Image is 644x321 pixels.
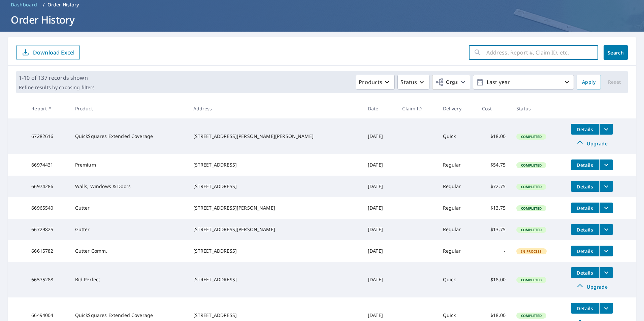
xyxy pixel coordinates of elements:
[359,78,382,86] p: Products
[26,240,69,262] td: 66615782
[511,99,566,118] th: Status
[19,74,95,82] p: 1-10 of 137 records shown
[26,262,69,297] td: 66575288
[599,224,613,235] button: filesDropdownBtn-66729825
[571,138,613,149] a: Upgrade
[582,78,595,86] span: Apply
[477,154,511,176] td: $54.75
[571,246,599,256] button: detailsBtn-66615782
[26,118,69,154] td: 67282616
[438,176,477,197] td: Regular
[438,240,477,262] td: Regular
[193,312,357,319] div: [STREET_ADDRESS]
[362,118,397,154] td: [DATE]
[571,181,599,192] button: detailsBtn-66974286
[486,43,598,62] input: Address, Report #, Claim ID, etc.
[438,197,477,219] td: Regular
[575,205,595,211] span: Details
[362,154,397,176] td: [DATE]
[16,45,80,60] button: Download Excel
[477,240,511,262] td: -
[362,262,397,297] td: [DATE]
[473,75,574,90] button: Last year
[575,283,609,291] span: Upgrade
[70,176,188,197] td: Walls, Windows & Doors
[193,162,357,168] div: [STREET_ADDRESS]
[193,248,357,254] div: [STREET_ADDRESS]
[571,224,599,235] button: detailsBtn-66729825
[575,183,595,190] span: Details
[575,226,595,233] span: Details
[477,197,511,219] td: $13.75
[26,99,69,118] th: Report #
[70,219,188,240] td: Gutter
[477,118,511,154] td: $18.00
[438,154,477,176] td: Regular
[70,99,188,118] th: Product
[477,219,511,240] td: $13.75
[575,270,595,276] span: Details
[575,139,609,147] span: Upgrade
[599,267,613,278] button: filesDropdownBtn-66575288
[26,154,69,176] td: 66974431
[11,1,37,8] span: Dashboard
[193,183,357,190] div: [STREET_ADDRESS]
[26,176,69,197] td: 66974286
[438,99,477,118] th: Delivery
[599,181,613,192] button: filesDropdownBtn-66974286
[571,267,599,278] button: detailsBtn-66575288
[362,176,397,197] td: [DATE]
[362,219,397,240] td: [DATE]
[70,262,188,297] td: Bid Perfect
[517,278,546,282] span: Completed
[571,124,599,135] button: detailsBtn-67282616
[517,163,546,168] span: Completed
[599,303,613,314] button: filesDropdownBtn-66494004
[400,78,417,86] p: Status
[571,281,613,292] a: Upgrade
[8,13,636,27] h1: Order History
[575,126,595,133] span: Details
[397,75,429,90] button: Status
[517,206,546,211] span: Completed
[362,197,397,219] td: [DATE]
[604,45,628,60] button: Search
[571,203,599,213] button: detailsBtn-66965540
[577,75,601,90] button: Apply
[438,219,477,240] td: Regular
[43,1,45,9] li: /
[477,262,511,297] td: $18.00
[599,159,613,170] button: filesDropdownBtn-66974431
[47,1,79,8] p: Order History
[70,118,188,154] td: QuickSquares Extended Coverage
[477,176,511,197] td: $72.75
[484,76,563,88] p: Last year
[188,99,362,118] th: Address
[517,184,546,189] span: Completed
[70,154,188,176] td: Premium
[517,134,546,139] span: Completed
[599,246,613,256] button: filesDropdownBtn-66615782
[70,240,188,262] td: Gutter Comm.
[571,159,599,170] button: detailsBtn-66974431
[356,75,395,90] button: Products
[517,249,546,254] span: In Process
[438,118,477,154] td: Quick
[193,205,357,211] div: [STREET_ADDRESS][PERSON_NAME]
[193,226,357,233] div: [STREET_ADDRESS][PERSON_NAME]
[609,49,622,56] span: Search
[26,219,69,240] td: 66729825
[575,305,595,312] span: Details
[397,99,437,118] th: Claim ID
[517,313,546,318] span: Completed
[362,240,397,262] td: [DATE]
[477,99,511,118] th: Cost
[517,227,546,232] span: Completed
[19,84,95,91] p: Refine results by choosing filters
[193,276,357,283] div: [STREET_ADDRESS]
[26,197,69,219] td: 66965540
[70,197,188,219] td: Gutter
[438,262,477,297] td: Quick
[432,75,470,90] button: Orgs
[599,203,613,213] button: filesDropdownBtn-66965540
